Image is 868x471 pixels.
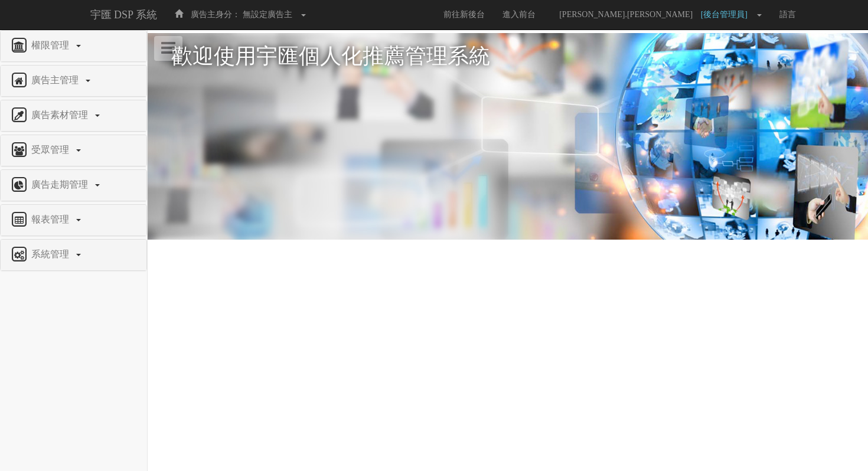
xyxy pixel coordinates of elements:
[171,45,844,68] h1: 歡迎使用宇匯個人化推薦管理系統
[28,249,75,259] span: 系統管理
[28,179,94,189] span: 廣告走期管理
[553,10,699,19] span: [PERSON_NAME].[PERSON_NAME]
[9,176,138,195] a: 廣告走期管理
[243,10,292,19] span: 無設定廣告主
[9,211,138,230] a: 報表管理
[9,37,138,55] a: 權限管理
[28,145,75,155] span: 受眾管理
[191,10,240,19] span: 廣告主身分：
[9,71,138,90] a: 廣告主管理
[28,40,75,50] span: 權限管理
[28,214,75,224] span: 報表管理
[701,10,753,19] span: [後台管理員]
[28,75,84,85] span: 廣告主管理
[9,141,138,160] a: 受眾管理
[9,246,138,264] a: 系統管理
[28,110,94,120] span: 廣告素材管理
[9,106,138,125] a: 廣告素材管理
